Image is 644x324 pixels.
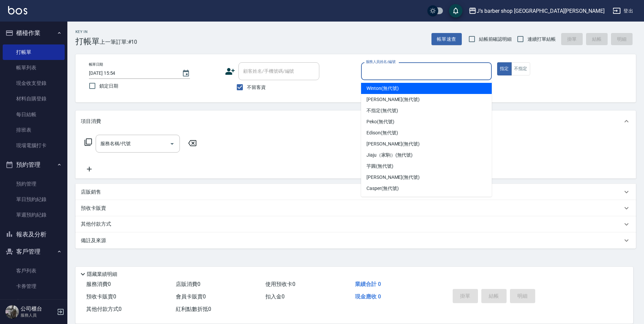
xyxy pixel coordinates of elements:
button: 帳單速查 [431,33,462,45]
button: 客戶管理 [3,243,65,260]
span: 使用預收卡 0 [265,281,295,287]
span: 連續打單結帳 [527,36,556,43]
p: 隱藏業績明細 [87,271,117,278]
div: 其他付款方式 [75,216,636,232]
button: 指定 [497,62,512,75]
span: 上一筆訂單:#10 [100,38,137,46]
div: 預收卡販賣 [75,200,636,216]
p: 備註及來源 [81,237,106,244]
a: 入金管理 [3,294,65,310]
span: 預收卡販賣 0 [86,293,116,300]
p: 預收卡販賣 [81,205,106,212]
a: 客戶列表 [3,263,65,279]
span: 店販消費 0 [176,281,200,287]
span: 紅利點數折抵 0 [176,306,211,312]
a: 排班表 [3,122,65,138]
span: Winton (無代號) [366,85,398,92]
span: 結帳前確認明細 [479,36,512,43]
a: 現場電腦打卡 [3,138,65,153]
span: 其他付款方式 0 [86,306,122,312]
span: 業績合計 0 [355,281,381,287]
a: 現金收支登錄 [3,75,65,91]
span: Casper (無代號) [366,185,398,192]
span: 不指定 (無代號) [366,107,398,114]
h2: Key In [75,30,100,34]
span: [PERSON_NAME] (無代號) [366,174,420,181]
label: 帳單日期 [89,62,103,67]
span: 鎖定日期 [99,83,118,90]
p: 服務人員 [21,312,55,318]
span: 芋圓 (無代號) [366,163,393,170]
button: 登出 [610,5,636,17]
div: 店販銷售 [75,184,636,200]
span: Peko (無代號) [366,118,394,125]
span: Edison (無代號) [366,129,398,136]
button: 預約管理 [3,156,65,173]
div: 備註及來源 [75,232,636,249]
a: 單週預約紀錄 [3,207,65,223]
a: 單日預約紀錄 [3,192,65,207]
a: 卡券管理 [3,279,65,294]
span: [PERSON_NAME] (無代號) [366,140,420,148]
a: 帳單列表 [3,60,65,75]
button: 不指定 [511,62,530,75]
span: 現金應收 0 [355,293,381,300]
p: 店販銷售 [81,189,101,196]
img: Logo [8,6,27,14]
p: 其他付款方式 [81,221,115,228]
div: 項目消費 [75,110,636,132]
input: YYYY/MM/DD hh:mm [89,68,175,79]
h3: 打帳單 [75,37,100,46]
span: 會員卡販賣 0 [176,293,206,300]
p: 項目消費 [81,118,101,125]
a: 每日結帳 [3,107,65,122]
span: 不留客資 [247,84,266,91]
button: Choose date, selected date is 2025-08-20 [178,65,194,82]
label: 服務人員姓名/編號 [366,59,395,64]
a: 材料自購登錄 [3,91,65,106]
div: J’s barber shop [GEOGRAPHIC_DATA][PERSON_NAME] [477,7,605,15]
span: [PERSON_NAME] (無代號) [366,96,420,103]
h5: 公司櫃台 [21,305,55,312]
button: 櫃檯作業 [3,24,65,42]
button: save [449,4,462,18]
span: 服務消費 0 [86,281,111,287]
a: 打帳單 [3,44,65,60]
a: 預約管理 [3,176,65,192]
span: 扣入金 0 [265,293,285,300]
button: Open [167,138,178,149]
button: J’s barber shop [GEOGRAPHIC_DATA][PERSON_NAME] [466,4,607,18]
button: 報表及分析 [3,226,65,243]
span: Jiaju（家駒） (無代號) [366,152,413,159]
img: Person [5,305,19,319]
